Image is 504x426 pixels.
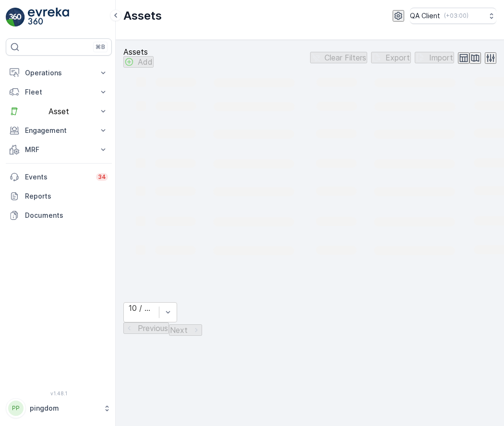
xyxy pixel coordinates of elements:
[385,53,410,62] p: Export
[6,187,112,206] a: Reports
[138,324,168,332] p: Previous
[371,52,411,63] button: Export
[25,107,93,116] p: Asset
[6,8,25,27] img: logo
[28,8,69,27] img: logo_light-DOdMpM7g.png
[415,52,454,63] button: Import
[96,43,105,51] p: ⌘B
[25,145,93,154] p: MRF
[429,53,453,62] p: Import
[6,398,112,418] button: PPpingdom
[6,63,112,83] button: Operations
[138,58,153,66] p: Add
[129,304,154,312] div: 10 / Page
[30,403,98,413] p: pingdom
[25,126,93,135] p: Engagement
[123,47,154,56] p: Assets
[6,83,112,102] button: Fleet
[25,172,90,182] p: Events
[324,53,366,62] p: Clear Filters
[170,326,188,334] p: Next
[410,8,496,24] button: QA Client(+03:00)
[410,11,440,21] p: QA Client
[123,322,169,334] button: Previous
[123,8,162,24] p: Assets
[8,401,24,416] div: PP
[6,206,112,225] a: Documents
[25,68,93,78] p: Operations
[98,173,106,181] p: 34
[25,191,108,201] p: Reports
[123,56,154,68] button: Add
[310,52,367,63] button: Clear Filters
[6,167,112,187] a: Events34
[169,324,202,336] button: Next
[6,390,112,396] span: v 1.48.1
[6,102,112,121] button: Asset
[444,12,468,20] p: ( +03:00 )
[25,87,93,97] p: Fleet
[6,121,112,140] button: Engagement
[6,140,112,159] button: MRF
[25,211,108,220] p: Documents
